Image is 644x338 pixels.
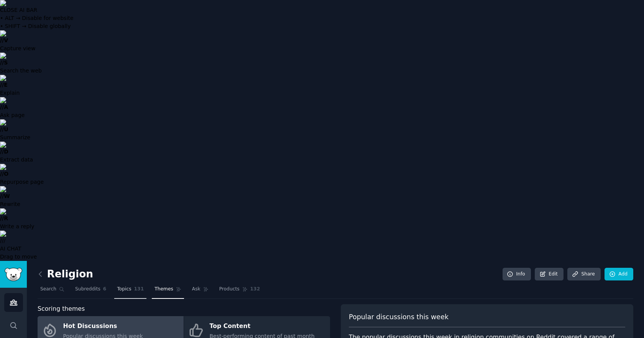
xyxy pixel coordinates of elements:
a: Ask [189,283,211,299]
a: Themes [152,283,184,299]
span: Subreddits [75,286,100,293]
img: GummySearch logo [5,268,22,281]
span: Themes [154,286,173,293]
span: 132 [250,286,260,293]
div: Hot Discussions [63,320,143,333]
a: Add [605,268,633,281]
a: Products132 [217,283,263,299]
a: Edit [535,268,563,281]
a: Search [38,283,67,299]
span: 6 [103,286,107,293]
span: Popular discussions this week [349,312,449,322]
span: Products [219,286,240,293]
h2: Religion [38,268,93,280]
a: Info [503,268,531,281]
div: Top Content [210,320,315,333]
span: Scoring themes [38,304,85,314]
span: Topics [117,286,131,293]
a: Subreddits6 [72,283,109,299]
span: Search [40,286,56,293]
a: Topics131 [114,283,146,299]
a: Share [567,268,600,281]
span: Ask [192,286,200,293]
span: 131 [134,286,144,293]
